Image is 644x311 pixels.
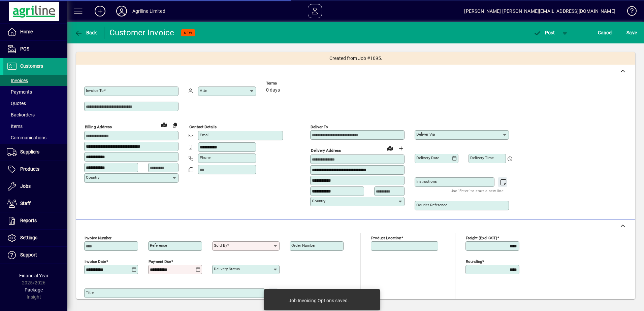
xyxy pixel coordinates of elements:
mat-label: Deliver To [311,125,328,129]
mat-label: Phone [200,155,211,160]
button: Profile [111,5,132,17]
div: [PERSON_NAME] [PERSON_NAME][EMAIL_ADDRESS][DOMAIN_NAME] [464,6,615,16]
span: Invoices [7,78,28,83]
div: Customer Invoice [109,27,174,38]
span: S [626,30,629,35]
mat-label: Product location [371,236,401,240]
mat-label: Freight (excl GST) [466,236,497,240]
span: P [545,30,548,35]
span: Terms [266,81,307,85]
span: Quotes [7,101,26,106]
span: Suppliers [20,149,39,154]
span: ost [533,30,555,35]
a: Invoices [3,75,67,86]
mat-label: Invoice To [86,88,104,93]
a: Staff [3,195,67,212]
mat-label: Deliver via [416,132,435,137]
span: Package [25,287,43,292]
mat-label: Delivery time [470,155,494,160]
a: POS [3,41,67,58]
button: Back [73,27,99,39]
span: Jobs [20,183,31,189]
a: View on map [385,143,395,153]
span: Support [20,252,37,257]
mat-label: Email [200,133,210,137]
a: Items [3,120,67,132]
span: Items [7,124,23,129]
span: Back [74,30,97,35]
mat-label: Title [86,290,94,295]
a: Quotes [3,98,67,109]
mat-label: Instructions [416,179,437,184]
mat-label: Invoice date [85,259,106,264]
mat-label: Courier Reference [416,203,447,207]
a: Products [3,161,67,178]
span: Communications [7,135,46,140]
mat-hint: Use 'Enter' to start a new line [221,298,274,306]
a: Jobs [3,178,67,195]
a: Support [3,247,67,264]
span: Staff [20,201,31,206]
mat-label: Invoice number [85,236,111,240]
a: Home [3,24,67,40]
span: 0 days [266,88,280,93]
a: Knowledge Base [622,1,636,23]
a: Payments [3,86,67,98]
div: Job Invoicing Options saved. [289,297,349,304]
a: Reports [3,212,67,229]
a: Settings [3,230,67,246]
span: Created from Job #1095. [329,55,382,62]
mat-label: Country [86,175,99,180]
mat-label: Delivery status [214,267,240,271]
div: Agriline Limited [132,6,165,16]
button: Copy to Delivery address [169,119,180,130]
span: Settings [20,235,37,240]
a: Communications [3,132,67,143]
span: Financial Year [19,273,49,278]
mat-label: Delivery date [416,155,439,160]
mat-label: Payment due [149,259,171,264]
app-page-header-button: Back [67,27,104,39]
button: Save [625,27,639,39]
span: ave [626,27,637,38]
button: Post [530,27,558,39]
a: Backorders [3,109,67,120]
mat-label: Reference [150,243,167,248]
mat-label: Attn [200,88,207,93]
span: Customers [20,63,43,69]
button: Choose address [395,143,406,154]
span: Home [20,29,33,34]
span: Reports [20,218,37,223]
button: Add [89,5,111,17]
mat-label: Rounding [466,259,482,264]
span: Payments [7,89,32,95]
span: POS [20,46,29,51]
button: Cancel [596,27,614,39]
span: Backorders [7,112,35,117]
a: Suppliers [3,144,67,161]
mat-label: Country [312,199,325,203]
span: Products [20,166,39,172]
mat-label: Sold by [214,243,227,248]
mat-hint: Use 'Enter' to start a new line [451,187,504,195]
mat-label: Order number [291,243,316,248]
a: View on map [159,119,169,130]
span: Cancel [598,27,613,38]
span: NEW [184,31,192,35]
